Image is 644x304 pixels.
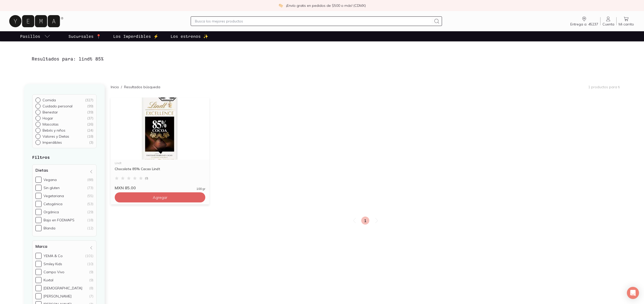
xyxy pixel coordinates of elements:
[113,33,158,39] p: Los Imperdibles ⚡️
[35,261,42,267] input: Smiley Kids(10)
[89,270,93,274] div: (9)
[32,164,97,236] div: Dietas
[35,201,42,207] input: Cetogénica(53)
[87,104,93,108] div: ( 99 )
[87,202,93,206] div: (53)
[44,226,55,230] div: Blanda
[67,31,102,41] a: Sucursales 📍
[43,110,58,114] p: Bienestar
[35,225,42,231] input: Blanda(12)
[115,167,205,176] div: Chocolate 85% Cacao Lindt
[35,253,42,259] input: YEMA & Co(101)
[44,202,62,206] div: Cetogénica
[44,218,74,222] div: Bajo en FODMAPS
[44,186,60,190] div: Sin gluten
[170,31,209,41] a: Los estrenos ✨
[85,254,93,258] div: (101)
[115,162,205,165] div: Lindt
[89,140,93,145] div: ( 3 )
[111,85,119,89] a: Inicio
[35,277,42,283] input: Kuxtal(9)
[87,226,93,230] div: (12)
[89,294,93,298] div: (7)
[87,194,93,198] div: (55)
[35,217,42,223] input: Bajo en FODMAPS(18)
[619,22,634,26] span: Mi carrito
[171,33,208,39] p: Los estrenos ✨
[35,244,47,249] h4: Marca
[44,286,82,290] div: [DEMOGRAPHIC_DATA]
[286,3,366,8] p: ¡Envío gratis en pedidos de $500 o más! (CDMX)
[44,278,53,282] div: Kuxtal
[35,209,42,215] input: Orgánica(29)
[87,134,93,139] div: ( 18 )
[602,22,614,26] span: Cuenta
[112,31,159,41] a: Los Imperdibles ⚡️
[87,210,93,214] div: (29)
[43,116,53,120] p: Hogar
[145,177,148,180] span: ( 0 )
[196,187,205,190] span: 100 gr
[43,98,56,102] p: Comida
[568,16,600,26] a: Entrega a: 45237
[43,104,72,108] p: Cuidado personal
[44,294,71,298] div: [PERSON_NAME]
[85,98,93,102] div: ( 327 )
[35,285,42,291] input: [DEMOGRAPHIC_DATA](8)
[89,286,93,290] div: (8)
[35,293,42,299] input: [PERSON_NAME](7)
[361,217,369,225] a: 1
[44,262,62,266] div: Smiley Kids
[87,177,93,182] div: (88)
[87,116,93,120] div: ( 37 )
[115,192,205,202] button: Agregar
[68,33,101,39] p: Sucursales 📍
[43,122,59,127] p: Mascotas
[44,194,64,198] div: Vegetariana
[87,218,93,222] div: (18)
[19,31,51,41] a: pasillo-todos-link
[44,177,57,182] div: Vegana
[124,84,160,89] p: Resultados búsqueda
[35,168,48,173] h4: Dietas
[87,122,93,127] div: ( 26 )
[44,254,63,258] div: YEMA & Co
[35,177,42,183] input: Vegana(88)
[111,98,209,190] a: Chocolate 85% Cacao LindtLindtChocolate 85% Cacao Lindt(0)MXN 85.00100 gr
[111,98,209,160] img: Chocolate 85% Cacao Lindt
[570,22,598,26] span: Entrega a: 45237
[627,287,639,299] div: Open Intercom Messenger
[44,270,64,274] div: Campo Vivo
[278,3,283,8] img: check
[43,128,65,133] p: Bebés y niños
[89,278,93,282] div: (9)
[195,18,431,24] input: Busca los mejores productos
[20,33,40,39] p: Pasillos
[617,16,636,26] a: Mi carrito
[87,186,93,190] div: (73)
[115,185,136,190] span: MXN 85.00
[600,16,616,26] a: Cuenta
[87,128,93,133] div: ( 24 )
[35,185,42,191] input: Sin gluten(73)
[43,140,62,145] p: Imperdibles
[87,262,93,266] div: (10)
[588,85,620,89] p: 1 productos para ti
[119,84,124,89] span: /
[32,155,50,160] strong: Filtros
[87,110,93,114] div: ( 39 )
[153,195,167,200] span: Agregar
[43,134,69,139] p: Valores y Dietas
[44,210,59,214] div: Orgánica
[32,55,104,62] h1: Resultados para: lindt 85%
[35,269,42,275] input: Campo Vivo(9)
[35,193,42,199] input: Vegetariana(55)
